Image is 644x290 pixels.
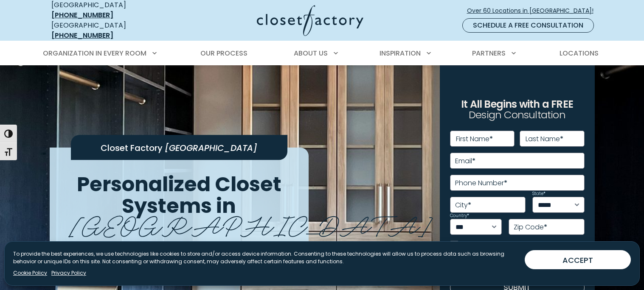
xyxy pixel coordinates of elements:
[257,5,363,36] img: Closet Factory Logo
[455,158,475,165] label: Email
[467,3,601,18] a: Over 60 Locations in [GEOGRAPHIC_DATA]!
[200,48,247,58] span: Our Process
[43,48,146,58] span: Organization in Every Room
[165,142,257,154] span: [GEOGRAPHIC_DATA]
[464,241,585,249] label: Opt-in for text messages
[69,204,432,243] span: [GEOGRAPHIC_DATA]
[51,20,174,41] div: [GEOGRAPHIC_DATA]
[51,31,113,40] a: [PHONE_NUMBER]
[455,202,471,209] label: City
[462,18,594,33] a: Schedule a Free Consultation
[514,224,547,231] label: Zip Code
[456,136,493,142] label: First Name
[13,250,518,265] p: To provide the best experiences, we use technologies like cookies to store and/or access device i...
[525,250,631,269] button: ACCEPT
[560,48,599,58] span: Locations
[461,97,573,111] span: It All Begins with a FREE
[101,142,163,154] span: Closet Factory
[13,269,47,277] a: Cookie Policy
[450,214,469,218] label: Country
[467,6,600,15] span: Over 60 Locations in [GEOGRAPHIC_DATA]!
[469,108,565,122] span: Design Consultation
[380,48,421,58] span: Inspiration
[532,192,546,196] label: State
[51,269,86,277] a: Privacy Policy
[51,10,113,20] a: [PHONE_NUMBER]
[77,170,281,220] span: Personalized Closet Systems in
[526,136,563,142] label: Last Name
[472,48,506,58] span: Partners
[294,48,328,58] span: About Us
[37,42,607,65] nav: Primary Menu
[455,180,507,187] label: Phone Number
